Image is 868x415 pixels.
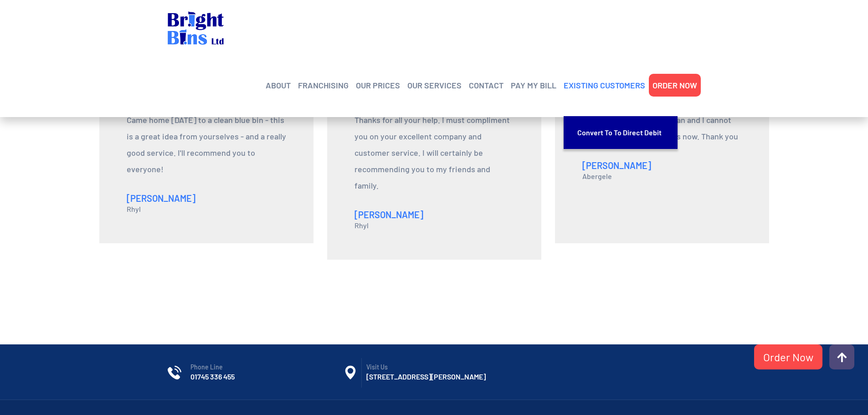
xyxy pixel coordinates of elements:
[652,78,697,92] a: ORDER NOW
[266,78,291,92] a: ABOUT
[754,344,822,369] a: Order Now
[190,372,235,382] a: 01745 336 455
[469,78,503,92] a: CONTACT
[127,204,286,215] span: Rhyl
[407,78,462,92] a: OUR SERVICES
[298,78,349,92] a: FRANCHISING
[582,171,742,182] span: Abergele
[577,121,664,144] a: Convert to To Direct Debit
[127,193,286,204] h4: [PERSON_NAME]
[354,209,514,220] h4: [PERSON_NAME]
[582,160,742,171] h4: [PERSON_NAME]
[511,78,556,92] a: PAY MY BILL
[356,78,400,92] a: OUR PRICES
[190,363,344,372] span: Phone Line
[564,78,645,92] a: EXISTING CUSTOMERS
[354,112,514,194] p: Thanks for all your help. I must compliment you on your excellent company and customer service. I...
[366,372,519,382] h6: [STREET_ADDRESS][PERSON_NAME]
[366,363,519,372] span: Visit Us
[354,220,514,231] span: Rhyl
[127,112,286,177] p: Came home [DATE] to a clean blue bin - this is a great idea from yourselves - and a really good s...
